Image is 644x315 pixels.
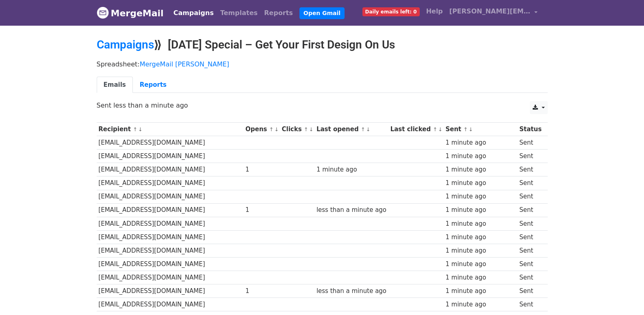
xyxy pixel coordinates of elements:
[446,3,541,22] a: [PERSON_NAME][EMAIL_ADDRESS][DOMAIN_NAME]
[445,205,515,215] div: 1 minute ago
[97,190,244,203] td: [EMAIL_ADDRESS][DOMAIN_NAME]
[468,126,473,132] a: ↓
[97,271,244,284] td: [EMAIL_ADDRESS][DOMAIN_NAME]
[517,190,543,203] td: Sent
[299,7,345,19] a: Open Gmail
[97,4,164,22] a: MergeMail
[517,123,543,136] th: Status
[517,284,543,298] td: Sent
[445,260,515,269] div: 1 minute ago
[433,126,437,132] a: ↑
[317,286,386,296] div: less than a minute ago
[280,123,314,136] th: Clicks
[245,286,278,296] div: 1
[97,77,133,93] a: Emails
[445,300,515,309] div: 1 minute ago
[517,244,543,257] td: Sent
[97,258,244,271] td: [EMAIL_ADDRESS][DOMAIN_NAME]
[97,230,244,244] td: [EMAIL_ADDRESS][DOMAIN_NAME]
[97,203,244,217] td: [EMAIL_ADDRESS][DOMAIN_NAME]
[309,126,314,132] a: ↓
[517,163,543,176] td: Sent
[97,217,244,230] td: [EMAIL_ADDRESS][DOMAIN_NAME]
[517,230,543,244] td: Sent
[133,126,137,132] a: ↑
[317,205,386,215] div: less than a minute ago
[517,258,543,271] td: Sent
[445,165,515,174] div: 1 minute ago
[97,284,244,298] td: [EMAIL_ADDRESS][DOMAIN_NAME]
[97,123,244,136] th: Recipient
[97,176,244,190] td: [EMAIL_ADDRESS][DOMAIN_NAME]
[517,203,543,217] td: Sent
[445,286,515,296] div: 1 minute ago
[97,38,154,51] a: Campaigns
[449,7,531,16] span: [PERSON_NAME][EMAIL_ADDRESS][DOMAIN_NAME]
[517,271,543,284] td: Sent
[444,123,518,136] th: Sent
[97,244,244,257] td: [EMAIL_ADDRESS][DOMAIN_NAME]
[388,123,444,136] th: Last clicked
[97,298,244,311] td: [EMAIL_ADDRESS][DOMAIN_NAME]
[438,126,442,132] a: ↓
[97,7,109,19] img: MergeMail logo
[170,5,217,21] a: Campaigns
[445,178,515,188] div: 1 minute ago
[517,176,543,190] td: Sent
[97,163,244,176] td: [EMAIL_ADDRESS][DOMAIN_NAME]
[317,165,386,174] div: 1 minute ago
[517,217,543,230] td: Sent
[359,3,423,20] a: Daily emails left: 0
[445,138,515,148] div: 1 minute ago
[517,136,543,150] td: Sent
[517,150,543,163] td: Sent
[304,126,308,132] a: ↑
[217,5,261,21] a: Templates
[97,38,548,52] h2: ⟫ [DATE] Special – Get Your First Design On Us
[243,123,280,136] th: Opens
[314,123,388,136] th: Last opened
[97,136,244,150] td: [EMAIL_ADDRESS][DOMAIN_NAME]
[245,165,278,174] div: 1
[362,7,420,16] span: Daily emails left: 0
[366,126,371,132] a: ↓
[445,233,515,242] div: 1 minute ago
[269,126,273,132] a: ↑
[140,60,229,68] a: MergeMail [PERSON_NAME]
[517,298,543,311] td: Sent
[445,246,515,256] div: 1 minute ago
[138,126,143,132] a: ↓
[445,192,515,201] div: 1 minute ago
[445,273,515,282] div: 1 minute ago
[245,205,278,215] div: 1
[97,60,548,68] p: Spreadsheet:
[133,77,173,93] a: Reports
[445,152,515,161] div: 1 minute ago
[97,150,244,163] td: [EMAIL_ADDRESS][DOMAIN_NAME]
[361,126,365,132] a: ↑
[274,126,279,132] a: ↓
[423,3,446,20] a: Help
[97,101,548,110] p: Sent less than a minute ago
[445,219,515,229] div: 1 minute ago
[464,126,468,132] a: ↑
[261,5,296,21] a: Reports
